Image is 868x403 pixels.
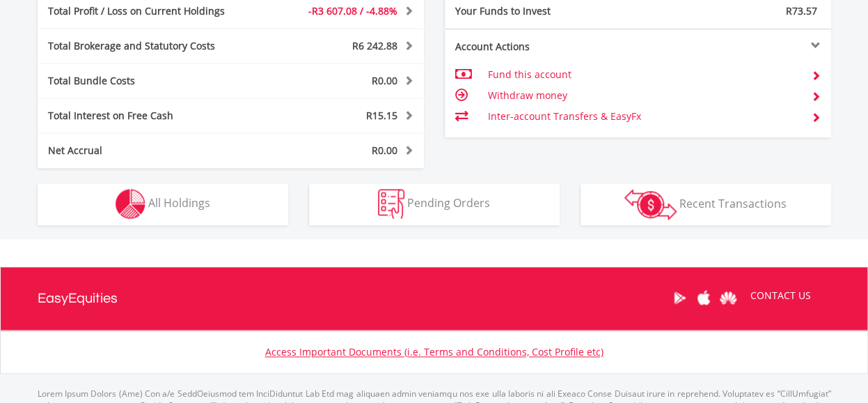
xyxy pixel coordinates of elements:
[407,195,490,211] span: Pending Orders
[716,276,741,319] a: Huawei
[309,183,560,225] button: Pending Orders
[692,276,716,319] a: Apple
[372,144,397,157] span: R0.00
[366,109,397,122] span: R15.15
[378,189,404,219] img: pending_instructions-wht.png
[445,40,638,54] div: Account Actions
[445,4,638,18] div: Your Funds to Invest
[487,106,800,127] td: Inter-account Transfers & EasyFx
[786,4,817,17] span: R73.57
[581,183,831,225] button: Recent Transactions
[265,345,603,358] a: Access Important Documents (i.e. Terms and Conditions, Cost Profile etc)
[308,4,397,17] span: -R3 607.08 / -4.88%
[38,183,288,225] button: All Holdings
[352,39,397,52] span: R6 242.88
[38,144,263,158] div: Net Accrual
[487,85,800,106] td: Withdraw money
[38,109,263,123] div: Total Interest on Free Cash
[38,74,263,88] div: Total Bundle Costs
[38,4,263,18] div: Total Profit / Loss on Current Holdings
[487,64,800,85] td: Fund this account
[679,195,787,211] span: Recent Transactions
[38,39,263,53] div: Total Brokerage and Statutory Costs
[38,267,118,330] a: EasyEquities
[741,276,821,315] a: CONTACT US
[624,189,677,220] img: transactions-zar-wht.png
[372,74,397,87] span: R0.00
[148,195,210,211] span: All Holdings
[668,276,692,319] a: Google Play
[116,189,145,219] img: holdings-wht.png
